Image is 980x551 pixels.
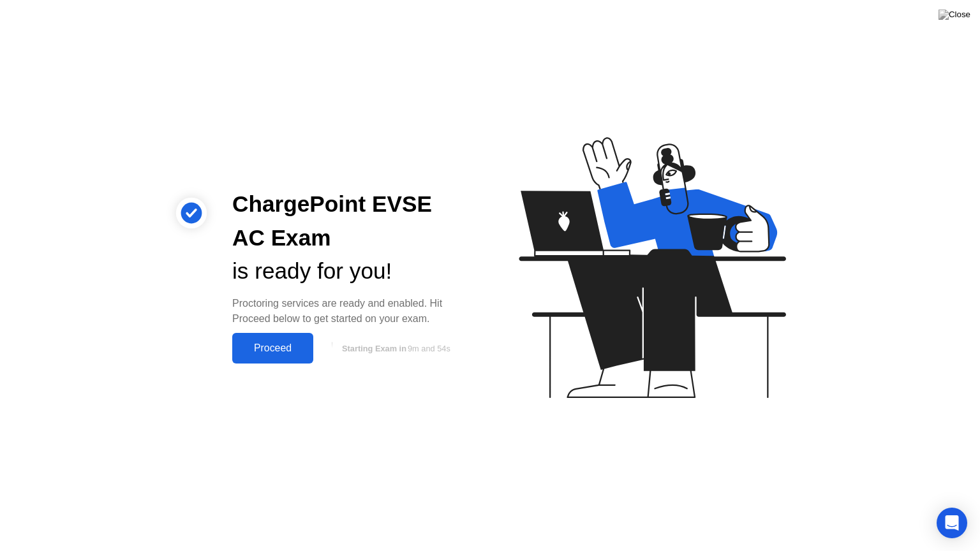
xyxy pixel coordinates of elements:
img: Close [939,10,970,20]
div: is ready for you! [232,254,470,288]
span: 9m and 54s [408,344,450,353]
div: Proceed [236,342,309,354]
div: ChargePoint EVSE AC Exam [232,187,470,255]
button: Starting Exam in9m and 54s [320,336,470,360]
button: Proceed [232,333,313,364]
div: Proctoring services are ready and enabled. Hit Proceed below to get started on your exam. [232,296,470,327]
div: Open Intercom Messenger [937,508,967,538]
